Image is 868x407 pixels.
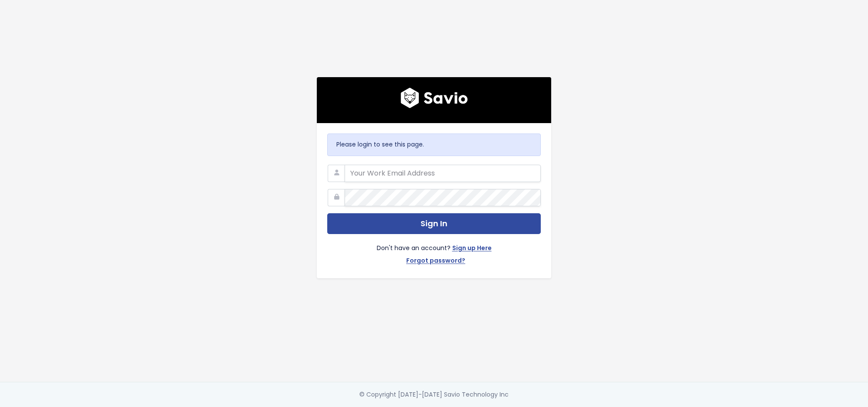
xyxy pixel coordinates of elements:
[452,243,492,255] a: Sign up Here
[327,234,541,268] div: Don't have an account?
[336,139,532,150] p: Please login to see this page.
[327,213,541,234] button: Sign In
[359,389,509,400] div: © Copyright [DATE]-[DATE] Savio Technology Inc
[345,165,541,182] input: Your Work Email Address
[406,255,465,268] a: Forgot password?
[401,88,468,108] img: logo600x187.a314fd40982d.png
